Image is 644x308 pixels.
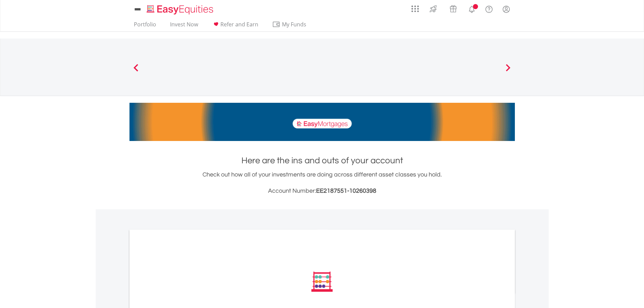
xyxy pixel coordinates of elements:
[129,170,515,196] div: Check out how all of your investments are doing across different asset classes you hold.
[144,2,216,15] a: Home page
[411,5,419,13] img: grid-menu-icon.svg
[272,20,316,29] span: My Funds
[428,3,439,14] img: thrive-v2.svg
[448,3,459,14] img: vouchers-v2.svg
[167,21,201,31] a: Invest Now
[129,103,515,141] img: EasyMortage Promotion Banner
[443,2,463,14] a: Vouchers
[129,186,515,196] h3: Account Number:
[209,21,261,31] a: Refer and Earn
[145,4,216,15] img: EasyEquities_Logo.png
[316,188,376,194] span: EE2187551-10260398
[480,2,498,15] a: FAQ's and Support
[463,2,480,15] a: Notifications
[131,21,159,31] a: Portfolio
[129,155,515,167] h1: Here are the ins and outs of your account
[498,2,515,17] a: My Profile
[407,2,423,13] a: AppsGrid
[220,21,258,28] span: Refer and Earn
